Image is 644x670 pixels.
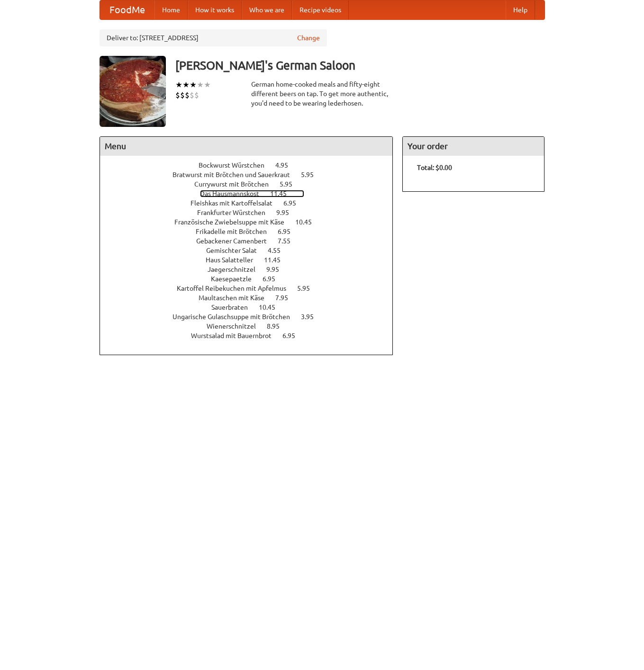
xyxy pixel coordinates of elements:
a: Bratwurst mit Brötchen und Sauerkraut 5.95 [172,171,331,179]
span: Kartoffel Reibekuchen mit Apfelmus [177,285,296,292]
span: Bockwurst Würstchen [199,161,274,169]
a: Home [154,0,188,19]
span: Das Hausmannskost [200,190,269,197]
span: 5.95 [297,285,319,292]
li: $ [175,90,180,100]
span: 6.95 [282,332,305,339]
a: How it works [188,0,242,19]
a: Französische Zwiebelsuppe mit Käse 10.45 [174,218,329,226]
span: Kaesepaetzle [211,275,261,283]
li: $ [190,90,194,100]
span: 6.95 [283,199,306,207]
span: Frankfurter Würstchen [197,209,275,216]
a: Help [506,0,535,19]
a: Recipe videos [292,0,349,19]
a: Jaegerschnitzel 9.95 [208,266,297,273]
a: Wurstsalad mit Bauernbrot 6.95 [191,332,313,339]
span: 5.95 [301,171,323,179]
span: Gemischter Salat [206,247,266,254]
span: 3.95 [301,313,323,321]
a: Fleishkas mit Kartoffelsalat 6.95 [190,199,314,207]
li: ★ [175,80,182,90]
span: Sauerbraten [211,304,257,311]
span: 7.95 [275,294,298,302]
div: Deliver to: [STREET_ADDRESS] [100,29,327,46]
span: Gebackener Camenbert [196,237,276,245]
span: 11.45 [264,256,290,264]
span: Ungarische Gulaschsuppe mit Brötchen [172,313,299,321]
a: Sauerbraten 10.45 [211,304,293,311]
a: FoodMe [100,0,154,19]
a: Frankfurter Würstchen 9.95 [197,209,307,216]
span: 9.95 [276,209,299,216]
li: ★ [204,80,211,90]
a: Wienerschnitzel 8.95 [207,322,297,330]
a: Kartoffel Reibekuchen mit Apfelmus 5.95 [177,285,327,292]
span: Wienerschnitzel [207,322,265,330]
span: 4.95 [275,161,298,169]
li: ★ [190,80,197,90]
span: 10.45 [295,218,321,226]
li: $ [185,90,190,100]
a: Who we are [242,0,292,19]
a: Haus Salatteller 11.45 [206,256,298,264]
li: ★ [182,80,190,90]
a: Currywurst mit Brötchen 5.95 [194,180,310,188]
h3: [PERSON_NAME]'s German Saloon [175,56,545,75]
span: Haus Salatteller [206,256,263,264]
div: German home-cooked meals and fifty-eight different beers on tap. To get more authentic, you'd nee... [251,80,393,108]
span: 8.95 [267,322,289,330]
h4: Menu [100,137,393,156]
li: $ [180,90,185,100]
span: 7.55 [278,237,300,245]
a: Kaesepaetzle 6.95 [211,275,293,283]
a: Bockwurst Würstchen 4.95 [199,161,306,169]
span: Frikadelle mit Brötchen [196,228,276,235]
span: Maultaschen mit Käse [199,294,274,302]
a: Das Hausmannskost 11.45 [200,190,304,197]
a: Frikadelle mit Brötchen 6.95 [196,228,308,235]
span: 10.45 [259,304,285,311]
a: Change [297,33,320,43]
h4: Your order [403,137,544,156]
li: $ [194,90,199,100]
span: 11.45 [270,190,296,197]
img: angular.jpg [100,56,166,127]
b: Total: $0.00 [417,164,452,171]
a: Ungarische Gulaschsuppe mit Brötchen 3.95 [172,313,331,321]
span: Jaegerschnitzel [208,266,265,273]
span: Fleishkas mit Kartoffelsalat [190,199,282,207]
span: Currywurst mit Brötchen [194,180,278,188]
span: 5.95 [280,180,302,188]
span: 9.95 [266,266,289,273]
a: Gebackener Camenbert 7.55 [196,237,308,245]
span: 6.95 [278,228,300,235]
span: Bratwurst mit Brötchen und Sauerkraut [172,171,299,179]
a: Maultaschen mit Käse 7.95 [199,294,306,302]
a: Gemischter Salat 4.55 [206,247,298,254]
span: Wurstsalad mit Bauernbrot [191,332,281,339]
li: ★ [197,80,204,90]
span: 6.95 [263,275,285,283]
span: 4.55 [268,247,290,254]
span: Französische Zwiebelsuppe mit Käse [174,218,294,226]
